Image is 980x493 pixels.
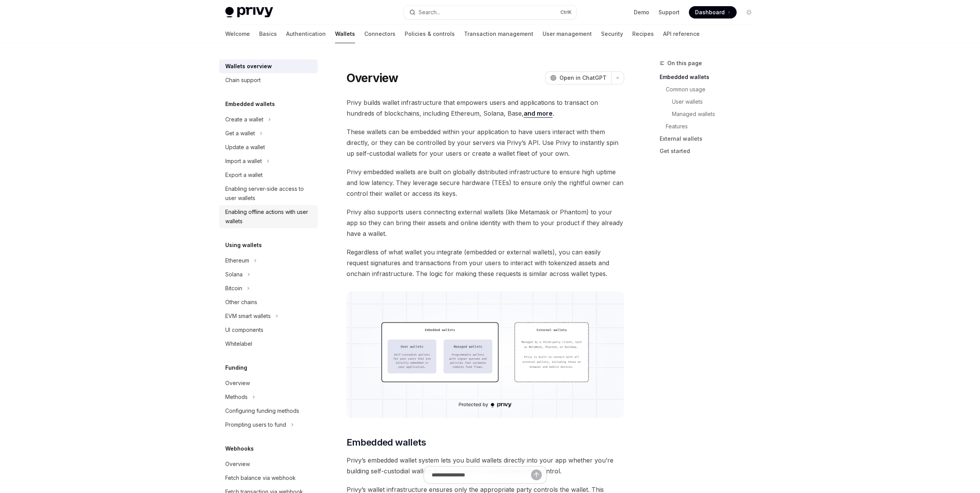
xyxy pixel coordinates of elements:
[464,25,533,43] a: Transaction management
[219,471,318,485] a: Fetch balance via webhook
[225,325,263,335] div: UI components
[219,140,318,154] a: Update a wallet
[225,444,254,453] h5: Webhooks
[225,207,313,226] div: Enabling offline actions with user wallets
[225,170,263,180] div: Export a wallet
[225,256,249,265] div: Ethereum
[225,156,262,166] div: Import a wallet
[219,182,318,205] a: Enabling server-side access to user wallets
[560,9,572,15] span: Ctrl K
[419,8,440,17] div: Search...
[632,25,654,43] a: Recipes
[225,392,248,402] div: Methods
[666,83,761,96] a: Common usage
[689,6,737,19] a: Dashboard
[347,71,399,85] h1: Overview
[225,7,273,18] img: light logo
[225,99,275,109] h5: Embedded wallets
[347,455,624,476] span: Privy’s embedded wallet system lets you build wallets directly into your app whether you’re build...
[405,25,455,43] a: Policies & controls
[658,8,680,16] a: Support
[601,25,623,43] a: Security
[219,376,318,390] a: Overview
[225,406,299,416] div: Configuring funding methods
[225,241,262,250] h5: Using wallets
[286,25,326,43] a: Authentication
[219,168,318,182] a: Export a wallet
[219,205,318,228] a: Enabling offline actions with user wallets
[404,5,576,19] button: Search...CtrlK
[364,25,395,43] a: Connectors
[225,339,252,348] div: Whitelabel
[660,71,761,83] a: Embedded wallets
[695,8,725,16] span: Dashboard
[347,247,624,279] span: Regardless of what wallet you integrate (embedded or external wallets), you can easily request si...
[225,76,261,85] div: Chain support
[335,25,355,43] a: Wallets
[347,291,624,418] img: images/walletoverview.png
[634,8,649,16] a: Demo
[543,25,592,43] a: User management
[225,129,255,138] div: Get a wallet
[219,457,318,471] a: Overview
[743,6,755,19] button: Toggle dark mode
[225,379,250,388] div: Overview
[545,71,611,84] button: Open in ChatGPT
[219,295,318,309] a: Other chains
[219,404,318,418] a: Configuring funding methods
[347,436,426,449] span: Embedded wallets
[347,167,624,199] span: Privy embedded wallets are built on globally distributed infrastructure to ensure high uptime and...
[663,25,700,43] a: API reference
[225,284,242,293] div: Bitcoin
[225,311,271,321] div: EVM smart wallets
[660,133,761,145] a: External wallets
[225,62,272,71] div: Wallets overview
[225,115,263,124] div: Create a wallet
[225,184,313,203] div: Enabling server-side access to user wallets
[347,207,624,239] span: Privy also supports users connecting external wallets (like Metamask or Phantom) to your app so t...
[225,363,247,372] h5: Funding
[666,120,761,133] a: Features
[667,59,702,68] span: On this page
[225,143,265,152] div: Update a wallet
[524,109,553,118] a: and more
[219,59,318,73] a: Wallets overview
[225,473,296,483] div: Fetch balance via webhook
[347,126,624,159] span: These wallets can be embedded within your application to have users interact with them directly, ...
[531,469,542,480] button: Send message
[225,298,257,307] div: Other chains
[660,145,761,157] a: Get started
[219,323,318,337] a: UI components
[225,25,250,43] a: Welcome
[560,74,606,82] span: Open in ChatGPT
[672,108,761,120] a: Managed wallets
[225,420,286,429] div: Prompting users to fund
[225,459,250,469] div: Overview
[225,270,243,279] div: Solana
[672,96,761,108] a: User wallets
[259,25,277,43] a: Basics
[347,97,624,119] span: Privy builds wallet infrastructure that empowers users and applications to transact on hundreds o...
[219,337,318,351] a: Whitelabel
[219,73,318,87] a: Chain support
